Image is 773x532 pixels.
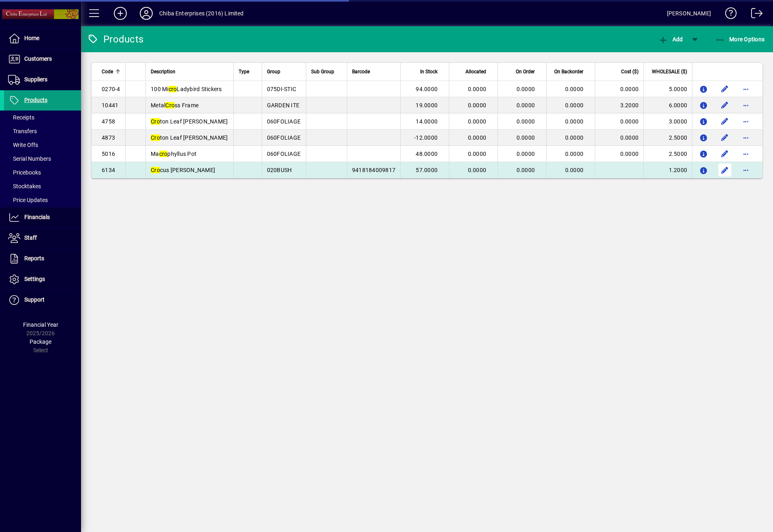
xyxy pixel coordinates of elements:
button: More options [739,164,752,177]
button: More options [739,147,752,160]
span: 0.0000 [565,102,584,109]
button: Profile [133,6,159,21]
a: Receipts [4,111,81,124]
div: Sub Group [311,67,342,76]
em: Cro [151,134,160,141]
span: Ma phyllus Pot [151,151,196,157]
button: Edit [718,83,731,96]
div: Type [239,67,257,76]
td: 0.0000 [595,113,643,130]
td: 2.5000 [643,146,692,162]
td: 2.5000 [643,130,692,146]
span: 0.0000 [565,134,584,141]
em: Cro [151,167,160,173]
span: Group [267,67,280,76]
span: 9418184009817 [352,167,395,173]
button: Add [656,32,685,47]
span: 6134 [102,167,115,173]
button: Edit [718,115,731,128]
span: More Options [715,36,765,43]
span: 0.0000 [468,151,487,157]
span: 5016 [102,151,115,157]
span: 0.0000 [468,102,487,109]
div: [PERSON_NAME] [667,7,711,20]
span: 075DI-STIC [267,86,297,92]
div: On Backorder [551,67,591,76]
button: Edit [718,99,731,112]
span: 4873 [102,134,115,141]
span: Staff [24,234,37,241]
td: 6.0000 [643,97,692,113]
div: On Order [503,67,542,76]
a: Serial Numbers [4,152,81,166]
span: 0270-4 [102,86,120,92]
button: Edit [718,131,731,144]
span: ton Leaf [PERSON_NAME] [151,134,228,141]
span: Financial Year [23,321,58,328]
span: 57.0000 [416,167,438,173]
span: Home [24,35,39,41]
div: In Stock [406,67,445,76]
span: GARDEN ITE [267,102,300,109]
span: Serial Numbers [8,155,51,162]
span: 0.0000 [468,167,487,173]
td: 0.0000 [595,130,643,146]
span: 0.0000 [517,102,535,109]
span: Financials [24,214,50,220]
a: Home [4,28,81,49]
span: 0.0000 [517,134,535,141]
span: 0.0000 [468,86,487,92]
span: Add [658,36,683,43]
span: 0.0000 [517,86,535,92]
span: Write Offs [8,142,38,148]
span: WHOLESALE ($) [652,67,687,76]
td: 3.0000 [643,113,692,130]
div: Chiba Enterprises (2016) Limited [159,7,244,20]
a: Support [4,290,81,310]
a: Write Offs [4,138,81,152]
span: 0.0000 [565,167,584,173]
button: More options [739,99,752,112]
span: Type [239,67,249,76]
span: Products [24,97,47,103]
div: Barcode [352,67,395,76]
button: More Options [713,32,767,47]
a: Staff [4,228,81,248]
span: 0.0000 [517,151,535,157]
span: Receipts [8,114,34,121]
span: Allocated [466,67,486,76]
em: cro [159,151,168,157]
span: Pricebooks [8,169,41,176]
span: 020BUSH [267,167,292,173]
span: 0.0000 [565,118,584,125]
a: Suppliers [4,70,81,90]
td: 3.2000 [595,97,643,113]
a: Price Updates [4,193,81,207]
span: Code [102,67,113,76]
span: 100 Mi Ladybird Stickers [151,86,222,92]
button: Edit [718,147,731,160]
span: On Backorder [554,67,583,76]
span: Sub Group [311,67,334,76]
button: More options [739,131,752,144]
span: On Order [516,67,535,76]
span: 0.0000 [565,151,584,157]
td: 0.0000 [595,81,643,97]
span: Price Updates [8,197,48,203]
span: In Stock [420,67,438,76]
span: 060FOLIAGE [267,134,301,141]
span: Reports [24,255,44,262]
span: 4758 [102,118,115,125]
a: Reports [4,249,81,269]
span: Metal ss Frame [151,102,199,109]
span: 19.0000 [416,102,438,109]
div: Products [87,33,143,46]
em: cro [169,86,177,92]
span: Settings [24,276,45,282]
span: -12.0000 [414,134,438,141]
button: More options [739,115,752,128]
span: cus [PERSON_NAME] [151,167,215,173]
span: Support [24,296,45,303]
span: Cost ($) [621,67,638,76]
a: Settings [4,269,81,289]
